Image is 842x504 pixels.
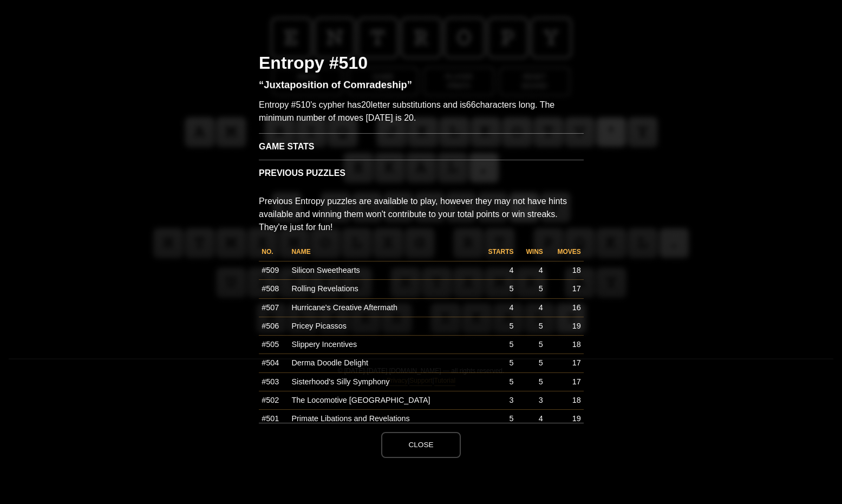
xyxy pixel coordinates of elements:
p: Previous Entropy puzzles are available to play, however they may not have hints available and win... [259,186,584,243]
td: Rolling Revelations [289,280,476,298]
td: #509 [259,261,289,279]
td: 17 [546,372,584,391]
td: Pricey Picassos [289,317,476,335]
td: #503 [259,372,289,391]
td: 18 [546,336,584,354]
span: 20 [361,100,370,109]
th: Name [289,243,476,261]
td: 18 [546,391,584,409]
td: 5 [476,410,517,428]
td: #508 [259,280,289,298]
td: 17 [546,280,584,298]
td: Sisterhood's Silly Symphony [289,372,476,391]
th: Moves [546,243,584,261]
td: 4 [516,298,545,317]
td: 19 [546,317,584,335]
td: 4 [476,298,517,317]
td: 17 [546,354,584,372]
td: Derma Doodle Delight [289,354,476,372]
td: 5 [476,372,517,391]
td: 19 [546,410,584,428]
td: 18 [546,261,584,279]
td: 16 [546,298,584,317]
td: 5 [516,336,545,354]
td: 5 [516,354,545,372]
td: 5 [516,372,545,391]
td: Primate Libations and Revelations [289,410,476,428]
td: 4 [516,410,545,428]
td: 3 [516,391,545,409]
span: 66 [466,100,475,109]
td: Silicon Sweethearts [289,261,476,279]
td: 5 [476,336,517,354]
button: Close [381,432,460,458]
td: 5 [476,354,517,372]
td: 4 [516,261,545,279]
h3: Game Stats [259,133,584,160]
td: Slippery Incentives [289,336,476,354]
th: Wins [516,243,545,261]
td: 3 [476,391,517,409]
h3: Previous Puzzles [259,160,584,186]
td: #504 [259,354,289,372]
td: The Locomotive [GEOGRAPHIC_DATA] [289,391,476,409]
td: #502 [259,391,289,409]
p: Entropy #510's cypher has letter substitutions and is characters long. The minimum number of move... [259,99,584,133]
td: 5 [516,317,545,335]
td: 5 [476,317,517,335]
th: Starts [476,243,517,261]
td: #501 [259,410,289,428]
th: No. [259,243,289,261]
td: #506 [259,317,289,335]
td: #505 [259,336,289,354]
h3: “Juxtaposition of Comradeship” [259,80,584,99]
td: Hurricane's Creative Aftermath [289,298,476,317]
td: 4 [476,261,517,279]
td: 5 [476,280,517,298]
td: 5 [516,280,545,298]
h2: Entropy #510 [259,54,584,80]
td: #507 [259,298,289,317]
